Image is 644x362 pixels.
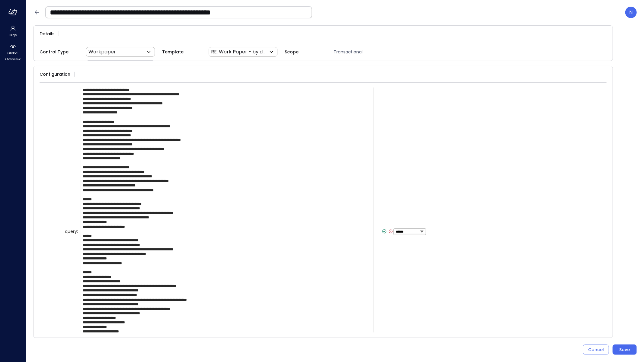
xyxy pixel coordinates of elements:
button: Cancel [583,345,609,355]
div: Global Overview [1,42,24,63]
div: Cancel [588,346,604,354]
div: Orgs [1,24,24,39]
p: Workpaper [88,48,116,56]
span: Details [40,30,55,37]
span: Configuration [40,71,70,78]
span: Control Type [40,49,79,55]
span: Orgs [9,32,17,38]
span: query [65,229,78,234]
span: Global Overview [4,50,22,62]
button: Save [613,345,637,355]
span: Scope [285,49,324,55]
div: Save [620,346,630,354]
span: : [77,228,78,234]
p: RE: Work Paper - by days [211,48,268,56]
div: Noy Vadai [625,7,637,18]
p: N [630,9,633,16]
span: Template [162,49,201,55]
span: Transactional [331,49,407,55]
